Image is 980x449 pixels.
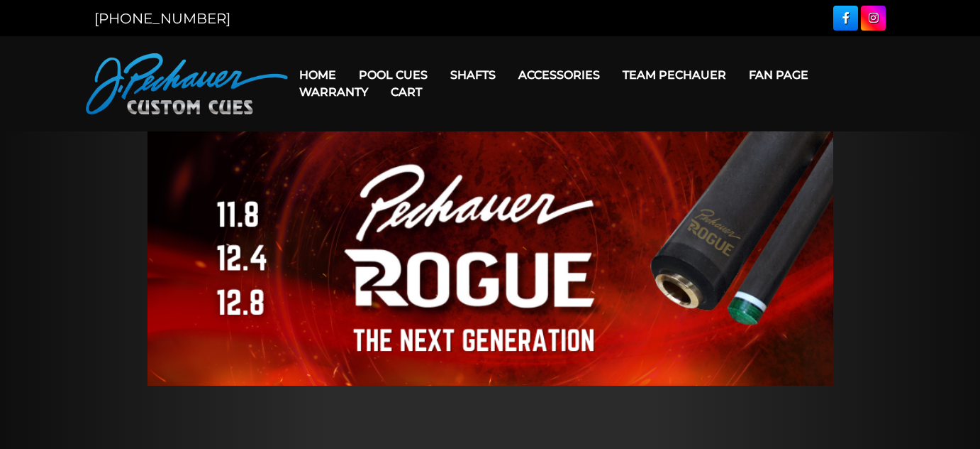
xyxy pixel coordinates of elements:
a: Cart [379,74,433,110]
img: Pechauer Custom Cues [86,53,288,114]
a: Home [288,57,347,93]
a: Team Pechauer [611,57,737,93]
a: Shafts [439,57,507,93]
a: Warranty [288,74,379,110]
a: Accessories [507,57,611,93]
a: Fan Page [737,57,820,93]
a: Pool Cues [347,57,439,93]
a: [PHONE_NUMBER] [94,10,230,27]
